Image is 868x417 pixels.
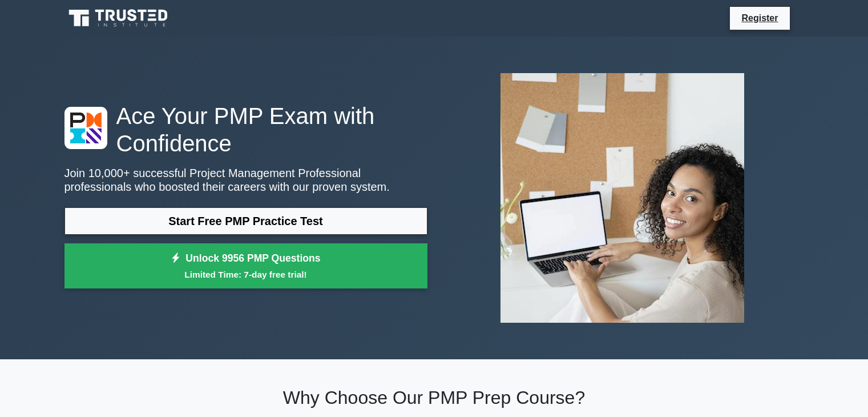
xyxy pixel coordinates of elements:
[64,102,427,157] h1: Ace Your PMP Exam with Confidence
[64,166,427,194] p: Join 10,000+ successful Project Management Professional professionals who boosted their careers w...
[734,11,785,25] a: Register
[64,207,427,235] a: Start Free PMP Practice Test
[79,268,413,281] small: Limited Time: 7-day free trial!
[64,243,427,289] a: Unlock 9956 PMP QuestionsLimited Time: 7-day free trial!
[64,387,804,408] h2: Why Choose Our PMP Prep Course?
